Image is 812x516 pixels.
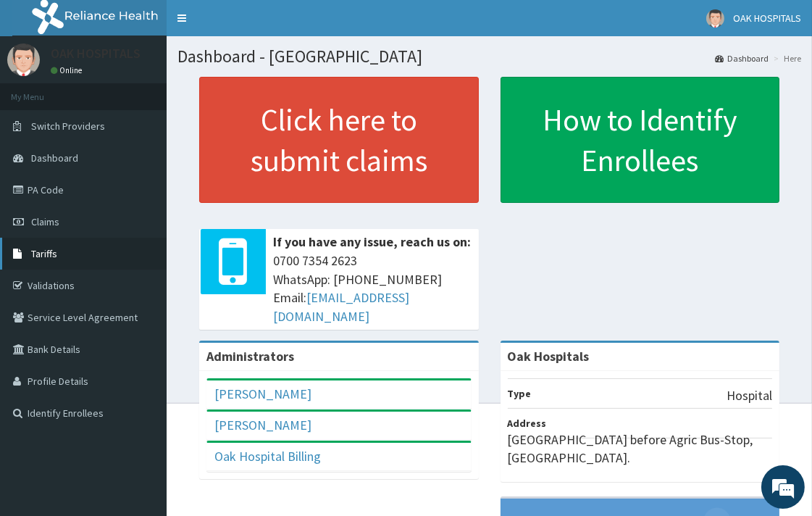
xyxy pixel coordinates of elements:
[733,12,801,25] span: OAK HOSPITALS
[508,417,547,430] b: Address
[770,52,801,64] li: Here
[31,215,59,228] span: Claims
[199,77,479,203] a: Click here to submit claims
[7,43,40,76] img: User Image
[51,65,85,75] a: Online
[273,251,472,326] span: 0700 7354 2623 WhatsApp: [PHONE_NUMBER] Email:
[715,52,769,64] a: Dashboard
[214,448,321,465] a: Oak Hospital Billing
[31,247,57,260] span: Tariffs
[177,47,801,66] h1: Dashboard - [GEOGRAPHIC_DATA]
[273,289,409,325] a: [EMAIL_ADDRESS][DOMAIN_NAME]
[214,386,311,402] a: [PERSON_NAME]
[508,430,773,467] p: [GEOGRAPHIC_DATA] before Agric Bus-Stop, [GEOGRAPHIC_DATA].
[214,417,311,433] a: [PERSON_NAME]
[273,233,471,250] b: If you have any issue, reach us on:
[206,348,294,365] b: Administrators
[727,386,772,405] p: Hospital
[51,47,141,60] p: OAK HOSPITALS
[501,77,780,203] a: How to Identify Enrollees
[508,387,532,400] b: Type
[508,348,590,365] strong: Oak Hospitals
[31,120,105,133] span: Switch Providers
[31,151,78,165] span: Dashboard
[706,9,724,28] img: User Image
